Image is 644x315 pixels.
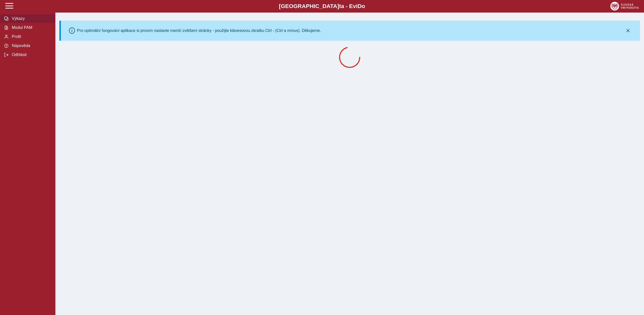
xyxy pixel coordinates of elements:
[15,3,629,10] b: [GEOGRAPHIC_DATA] a - Evi
[10,16,51,21] span: Výkazy
[10,43,51,48] span: Nápověda
[77,28,321,33] div: Pro optimální fungování aplikace si prosím nastavte menší zvětšení stránky - použijte klávesovou ...
[10,25,51,30] span: Modul PAM
[10,53,51,57] span: Odhlásit
[339,3,341,9] span: t
[610,2,639,11] img: logo_web_su.png
[362,3,365,9] span: o
[10,34,51,39] span: Profil
[357,3,361,9] span: D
